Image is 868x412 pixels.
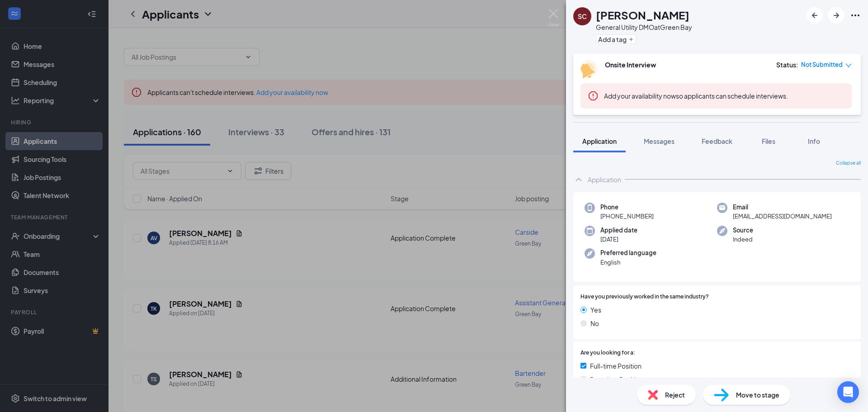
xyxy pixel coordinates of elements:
span: Files [762,137,775,145]
span: No [590,318,599,328]
span: Email [733,203,832,212]
span: Reject [665,390,685,400]
span: Info [808,137,820,145]
svg: ArrowRight [831,10,842,21]
button: PlusAdd a tag [596,34,636,44]
b: Onsite Interview [605,61,656,69]
span: so applicants can schedule interviews. [604,92,788,100]
span: Feedback [702,137,732,145]
span: Yes [590,305,601,315]
div: Status : [776,60,798,69]
span: Part-time Position [590,374,643,384]
span: Preferred language [600,248,656,257]
span: Applied date [600,226,637,235]
span: Collapse all [836,160,861,167]
span: [EMAIL_ADDRESS][DOMAIN_NAME] [733,212,832,221]
svg: Ellipses [850,10,861,21]
span: Source [733,226,753,235]
span: Not Submitted [801,60,843,69]
span: Messages [644,137,675,145]
h1: [PERSON_NAME] [596,7,689,23]
button: ArrowRight [828,7,844,24]
svg: Error [588,90,599,101]
span: Are you looking for a: [580,349,635,357]
span: [PHONE_NUMBER] [600,212,654,221]
div: General Utility DMO at Green Bay [596,23,692,32]
div: SC [578,12,587,21]
svg: ArrowLeftNew [809,10,820,21]
span: Have you previously worked in the same industry? [580,293,709,301]
span: down [845,62,852,69]
svg: Plus [628,37,634,42]
span: Full-time Position [590,361,642,371]
span: Move to stage [736,390,779,400]
button: Add your availability now [604,91,676,100]
div: Application [588,175,621,184]
span: English [600,258,656,267]
span: [DATE] [600,235,637,244]
button: ArrowLeftNew [807,7,823,24]
span: Phone [600,203,654,212]
span: Indeed [733,235,753,244]
div: Open Intercom Messenger [837,381,859,403]
svg: ChevronUp [573,174,584,185]
span: Application [582,137,617,145]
